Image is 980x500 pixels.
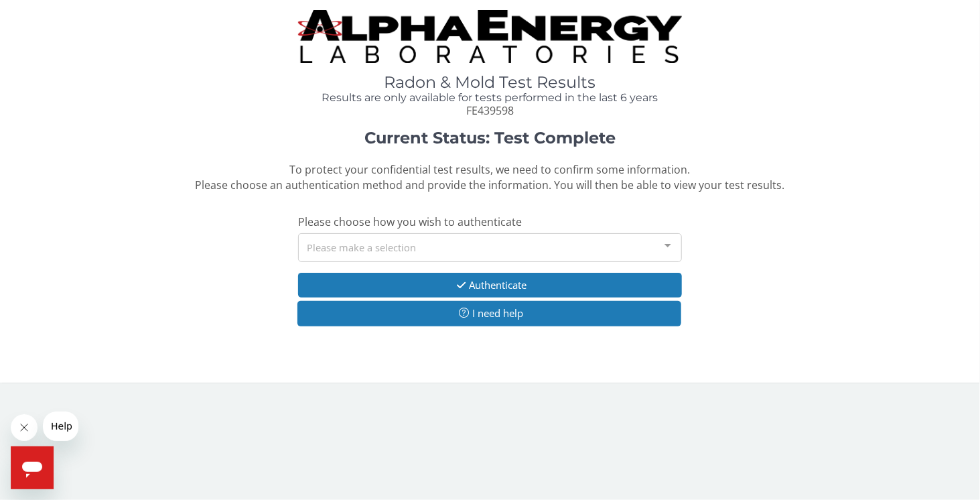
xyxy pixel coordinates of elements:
[43,412,78,441] iframe: Message from company
[298,74,682,91] h1: Radon & Mold Test Results
[364,128,616,147] strong: Current Status: Test Complete
[298,214,522,229] span: Please choose how you wish to authenticate
[11,414,38,441] iframe: Close message
[298,10,682,63] img: TightCrop.jpg
[466,103,514,118] span: FE439598
[298,273,682,298] button: Authenticate
[195,162,784,192] span: To protect your confidential test results, we need to confirm some information. Please choose an ...
[307,239,416,255] span: Please make a selection
[298,92,682,104] h4: Results are only available for tests performed in the last 6 years
[11,446,54,489] iframe: Button to launch messaging window
[297,301,681,326] button: I need help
